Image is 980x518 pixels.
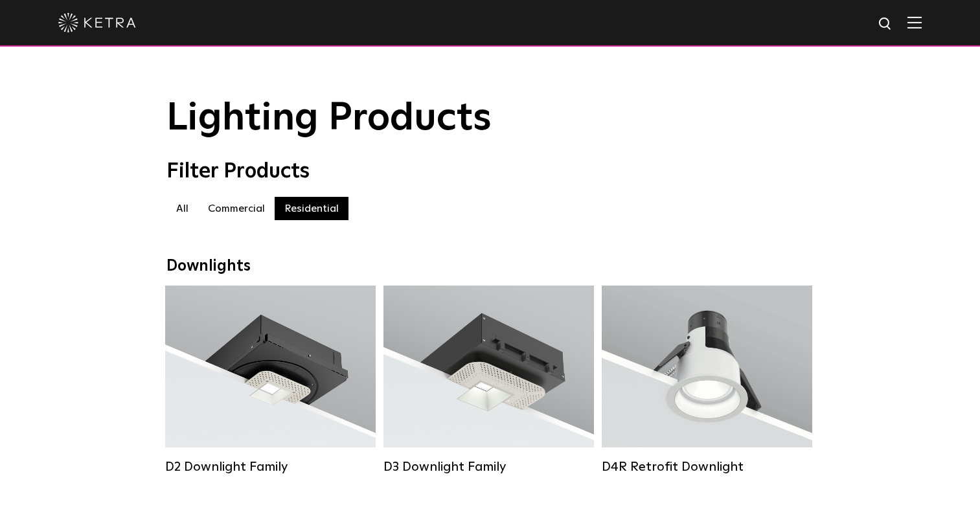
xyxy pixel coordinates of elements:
div: D2 Downlight Family [165,459,376,475]
a: D3 Downlight Family Lumen Output:700 / 900 / 1100Colors:White / Black / Silver / Bronze / Paintab... [383,286,594,475]
span: Lighting Products [166,99,492,138]
label: All [166,197,198,220]
img: Hamburger%20Nav.svg [907,16,922,28]
div: D4R Retrofit Downlight [602,459,812,475]
img: search icon [878,16,894,32]
img: ketra-logo-2019-white [58,13,136,32]
div: Downlights [166,257,814,276]
a: D2 Downlight Family Lumen Output:1200Colors:White / Black / Gloss Black / Silver / Bronze / Silve... [165,286,376,475]
a: D4R Retrofit Downlight Lumen Output:800Colors:White / BlackBeam Angles:15° / 25° / 40° / 60°Watta... [602,286,812,475]
div: D3 Downlight Family [383,459,594,475]
label: Residential [275,197,348,220]
div: Filter Products [166,159,814,184]
label: Commercial [198,197,275,220]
